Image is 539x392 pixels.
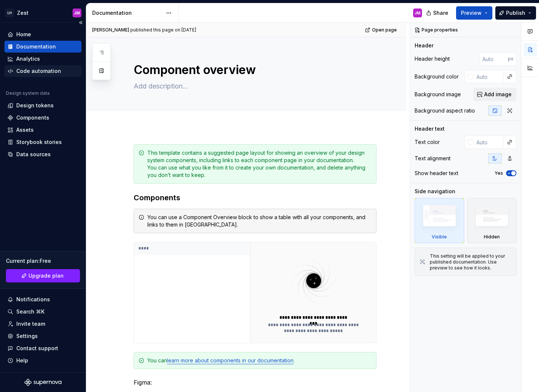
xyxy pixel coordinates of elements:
[4,29,81,40] a: Home
[4,53,81,65] a: Analytics
[130,27,196,33] div: published this page on [DATE]
[134,192,376,203] h3: Components
[4,136,81,148] a: Storybook stories
[473,70,503,83] input: Auto
[456,6,492,20] button: Preview
[432,234,447,240] div: Visible
[415,42,433,49] div: Header
[415,198,464,243] div: Visible
[16,138,62,146] div: Storybook stories
[76,17,86,28] button: Collapse sidebar
[363,25,400,35] a: Open page
[92,9,162,17] div: Documentation
[415,55,450,63] div: Header height
[506,9,525,17] span: Publish
[4,294,81,305] button: Notifications
[16,345,58,352] div: Contact support
[24,379,61,386] svg: Supernova Logo
[479,52,508,66] input: Auto
[6,257,80,265] div: Current plan : Free
[4,100,81,111] a: Design tokens
[415,73,459,80] div: Background color
[147,149,372,179] div: This template contains a suggested page layout for showing an overview of your design system comp...
[6,269,80,282] a: Upgrade plan
[29,272,64,279] span: Upgrade plan
[134,378,376,387] p: Figma:
[147,214,372,228] div: You can use a Component Overview block to show a table with all your components, and links to the...
[461,9,482,17] span: Preview
[1,5,84,21] button: LHZestJM
[16,357,28,364] div: Help
[415,91,461,98] div: Background image
[16,332,38,340] div: Settings
[4,65,81,77] a: Code automation
[16,31,31,38] div: Home
[4,112,81,124] a: Components
[433,9,448,17] span: Share
[6,90,50,96] div: Design system data
[92,27,129,33] span: [PERSON_NAME]
[4,330,81,342] a: Settings
[473,135,503,149] input: Auto
[415,125,445,133] div: Header text
[147,357,372,364] div: You can .
[16,296,50,303] div: Notifications
[132,61,375,79] textarea: Component overview
[16,102,54,109] div: Design tokens
[473,88,516,101] button: Add image
[167,357,294,363] a: learn more about components in our documentation
[16,320,45,328] div: Invite team
[484,91,512,98] span: Add image
[415,170,458,177] div: Show header text
[17,9,29,17] div: Zest
[430,253,512,271] div: This setting will be applied to your published documentation. Use preview to see how it looks.
[508,56,513,62] p: px
[372,27,397,33] span: Open page
[4,148,81,160] a: Data sources
[467,198,517,243] div: Hidden
[495,6,536,20] button: Publish
[415,188,455,195] div: Side navigation
[495,170,503,176] label: Yes
[5,9,14,17] div: LH
[4,124,81,136] a: Assets
[4,318,81,330] a: Invite team
[16,67,61,75] div: Code automation
[16,43,56,50] div: Documentation
[4,306,81,318] button: Search ⌘K
[16,151,51,158] div: Data sources
[4,355,81,366] button: Help
[415,10,421,16] div: JM
[415,138,440,146] div: Text color
[422,6,453,20] button: Share
[4,342,81,354] button: Contact support
[16,126,34,134] div: Assets
[415,107,475,114] div: Background aspect ratio
[74,10,80,16] div: JM
[16,308,44,315] div: Search ⌘K
[415,155,451,162] div: Text alignment
[16,55,40,63] div: Analytics
[484,234,500,240] div: Hidden
[4,41,81,53] a: Documentation
[16,114,49,121] div: Components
